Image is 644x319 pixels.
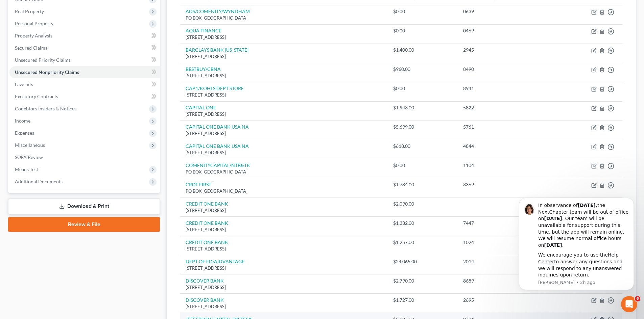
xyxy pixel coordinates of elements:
a: DISCOVER BANK [186,278,224,284]
a: BARCLAYS BANK [US_STATE] [186,47,248,53]
div: [STREET_ADDRESS] [186,303,382,310]
span: 6 [635,296,640,301]
div: $24,065.00 [393,258,452,265]
div: 3369 [463,181,543,188]
span: Unsecured Nonpriority Claims [15,69,79,75]
span: Executory Contracts [15,94,58,99]
span: Additional Documents [15,179,63,184]
div: 2695 [463,297,543,303]
div: 5761 [463,124,543,130]
a: Download & Print [8,198,160,214]
div: $1,727.00 [393,297,452,303]
a: COMENITYCAPITAL/NTB&TK [186,162,250,168]
div: $1,784.00 [393,181,452,188]
a: Lawsuits [9,78,160,90]
div: [STREET_ADDRESS] [186,73,382,79]
a: CAPITAL ONE [186,105,216,110]
span: Real Property [15,8,44,14]
a: CAP1/KOHLS DEPT STORE [186,85,244,91]
div: 2014 [463,258,543,265]
div: [STREET_ADDRESS] [186,111,382,117]
span: Income [15,118,30,124]
div: 7447 [463,220,543,227]
div: [STREET_ADDRESS] [186,207,382,214]
div: [STREET_ADDRESS] [186,150,382,156]
div: 8941 [463,85,543,92]
div: [STREET_ADDRESS] [186,130,382,137]
a: Unsecured Priority Claims [9,54,160,66]
div: [STREET_ADDRESS] [186,265,382,271]
div: PO BOX [GEOGRAPHIC_DATA] [186,15,382,21]
a: CREDIT ONE BANK [186,239,228,245]
div: $2,790.00 [393,277,452,284]
a: CAPITAL ONE BANK USA NA [186,143,249,149]
span: Lawsuits [15,81,33,87]
div: [STREET_ADDRESS] [186,92,382,98]
span: Unsecured Priority Claims [15,57,71,63]
a: DISCOVER BANK [186,297,224,303]
div: 1024 [463,239,543,246]
div: $618.00 [393,143,452,150]
span: Miscellaneous [15,142,45,148]
div: PO BOX [GEOGRAPHIC_DATA] [186,169,382,175]
span: Expenses [15,130,34,136]
div: $960.00 [393,66,452,73]
a: AQUA FINANCE [186,28,221,33]
div: $0.00 [393,27,452,34]
a: Executory Contracts [9,90,160,103]
iframe: Intercom notifications message [509,192,644,294]
span: Means Test [15,166,38,172]
a: BESTBUY/CBNA [186,66,221,72]
a: Property Analysis [9,30,160,42]
a: CRDT FIRST [186,182,211,187]
a: Secured Claims [9,42,160,54]
a: CREDIT ONE BANK [186,220,228,226]
a: CREDIT ONE BANK [186,201,228,207]
span: Personal Property [15,21,53,26]
div: $2,090.00 [393,201,452,207]
div: 2945 [463,47,543,53]
div: 8490 [463,66,543,73]
div: $5,699.00 [393,124,452,130]
div: $0.00 [393,162,452,169]
div: PO BOX [GEOGRAPHIC_DATA] [186,188,382,194]
a: ADS/COMENITY/WYNDHAM [186,8,250,14]
a: Unsecured Nonpriority Claims [9,66,160,78]
span: SOFA Review [15,154,43,160]
div: [STREET_ADDRESS] [186,284,382,291]
div: $0.00 [393,85,452,92]
div: $1,943.00 [393,104,452,111]
span: Property Analysis [15,33,52,38]
div: 5822 [463,104,543,111]
div: [STREET_ADDRESS] [186,246,382,252]
div: $1,332.00 [393,220,452,227]
div: 1104 [463,162,543,169]
div: $1,257.00 [393,239,452,246]
div: 8689 [463,277,543,284]
a: SOFA Review [9,151,160,163]
div: [STREET_ADDRESS] [186,227,382,233]
a: Review & File [8,217,160,232]
span: Codebtors Insiders & Notices [15,106,76,111]
div: $1,400.00 [393,47,452,53]
iframe: Intercom live chat [621,296,637,312]
a: CAPITAL ONE BANK USA NA [186,124,249,130]
div: 0469 [463,27,543,34]
div: $0.00 [393,8,452,15]
div: [STREET_ADDRESS] [186,53,382,60]
div: 4844 [463,143,543,150]
div: 0639 [463,8,543,15]
span: Secured Claims [15,45,47,51]
a: DEPT OF ED/AIDVANTAGE [186,259,244,264]
div: [STREET_ADDRESS] [186,34,382,41]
